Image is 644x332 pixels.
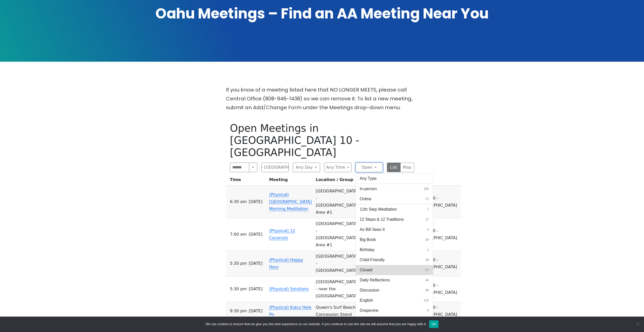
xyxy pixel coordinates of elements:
td: District 10 - [GEOGRAPHIC_DATA] [412,276,461,302]
button: Big Book34 results [356,235,433,245]
span: Daily Reflections [360,277,390,283]
td: [GEOGRAPHIC_DATA] - near the [GEOGRAPHIC_DATA]. [314,276,362,302]
button: In-person205 results [356,184,433,194]
th: Meeting [267,176,314,186]
span: [DATE] [249,260,262,267]
span: Online [360,196,371,202]
button: District 10 - [GEOGRAPHIC_DATA] [261,163,289,172]
button: As Bill Sees It4 results [356,225,433,235]
button: 12 Steps & 12 Traditions17 results [356,214,433,225]
button: Daily Reflections44 results [356,275,433,285]
button: 11th Step Meditation7 results [356,204,433,214]
button: List [387,163,401,172]
span: English [360,297,373,303]
span: 7 results [427,207,429,212]
span: 9:30 PM [230,307,247,315]
button: Closed27 results [356,265,433,275]
span: Grapevine [360,307,379,314]
button: [DEMOGRAPHIC_DATA]6 results [356,316,433,326]
button: Search [249,163,257,172]
span: 9 results [427,308,429,313]
span: [DATE] [249,285,262,293]
span: 4 results [427,227,429,232]
td: [GEOGRAPHIC_DATA] - [GEOGRAPHIC_DATA] [314,251,362,276]
span: As Bill Sees It [360,227,385,233]
span: Birthday [360,247,375,253]
td: District 10 - [GEOGRAPHIC_DATA] [412,251,461,276]
button: Map [400,163,414,172]
span: 71 results [425,197,429,201]
span: [DATE] [249,231,262,238]
h1: Oahu Meetings – Find an AA Meeting Near You [145,4,499,23]
span: Child-Friendly [360,257,385,263]
button: Any Day [293,163,320,172]
a: (Physical) Happy Hour [269,257,303,269]
span: We use cookies to ensure that we give you the best experience on our website. If you continue to ... [205,322,426,327]
span: [DATE] [249,307,262,315]
span: 44 results [425,278,429,282]
th: Region [412,176,461,186]
span: 29 results [425,258,429,262]
a: (Physical) 12 Coconuts [269,228,295,240]
button: Open [356,163,383,172]
a: (Physical) [GEOGRAPHIC_DATA] Morning Meditation [269,192,312,211]
td: [GEOGRAPHIC_DATA] - [GEOGRAPHIC_DATA], Area #1 [314,186,362,218]
input: Search [230,163,250,172]
span: Discussion [360,287,379,293]
a: (Physical) Solutions [269,286,309,291]
span: 69 results [425,288,429,293]
button: Ok [429,320,439,328]
a: (Physical) Kukui Hele Po [269,305,311,317]
span: 11th Step Meditation [360,206,397,212]
button: English115 results [356,295,433,305]
th: Time [226,176,267,186]
td: [GEOGRAPHIC_DATA] - [GEOGRAPHIC_DATA], Area #1 [314,218,362,251]
span: 17 results [425,217,429,222]
td: District 10 - [GEOGRAPHIC_DATA] [412,302,461,320]
span: Big Book [360,237,376,243]
span: [DATE] [249,198,262,205]
span: 5:30 PM [230,260,247,267]
td: District 10 - [GEOGRAPHIC_DATA] [412,218,461,251]
td: Queen's Surf Beach - Concession Stand [314,302,362,320]
span: 5:30 PM [230,285,247,293]
span: 115 results [424,298,429,303]
button: Online71 results [356,194,433,204]
span: In-person [360,186,377,192]
button: Any Time [324,163,351,172]
button: Grapevine9 results [356,305,433,316]
span: 27 results [425,268,429,272]
button: Birthday2 results [356,245,433,255]
td: District 10 - [GEOGRAPHIC_DATA] [412,186,461,218]
span: 34 results [425,237,429,242]
button: Discussion69 results [356,285,433,295]
button: Any Type [356,173,433,184]
span: No [635,322,640,327]
span: 12 Steps & 12 Traditions [360,216,404,223]
h1: Open Meetings in [GEOGRAPHIC_DATA] 10 - [GEOGRAPHIC_DATA] [230,122,414,159]
span: 2 results [427,248,429,252]
th: Location / Group [314,176,362,186]
p: If you know of a meeting listed here that NO LONGER MEETS, please call Central Office (808-946-14... [226,85,418,112]
span: Closed [360,267,372,273]
button: Child-Friendly29 results [356,255,433,265]
span: 205 results [424,187,429,191]
span: 6:30 AM [230,198,247,205]
span: 7:00 AM [230,231,247,238]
